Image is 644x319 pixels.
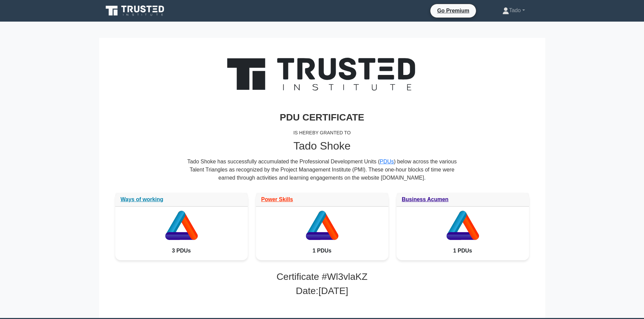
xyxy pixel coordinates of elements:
div: 3 PDUs [115,241,248,260]
div: 1 PDUs [397,241,529,260]
span: Date: [296,286,318,296]
h2: Tado Shoke [115,139,529,152]
a: Go Premium [433,6,473,15]
h3: [DATE] [115,285,529,297]
div: IS HEREBY GRANTED TO [115,126,529,139]
h3: Wl3vlaKZ [115,271,529,283]
span: Certificate # [277,271,327,282]
a: Ways of working [121,196,164,202]
div: Tado Shoke has successfully accumulated the Professional Development Units ( ) below across the v... [187,158,457,187]
a: Business Acumen [402,196,449,202]
a: Power Skills [261,196,293,202]
a: Tado [486,4,541,17]
div: 1 PDUs [256,241,388,260]
a: PDUs [380,159,394,164]
h3: PDU CERTIFICATE [115,112,529,123]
